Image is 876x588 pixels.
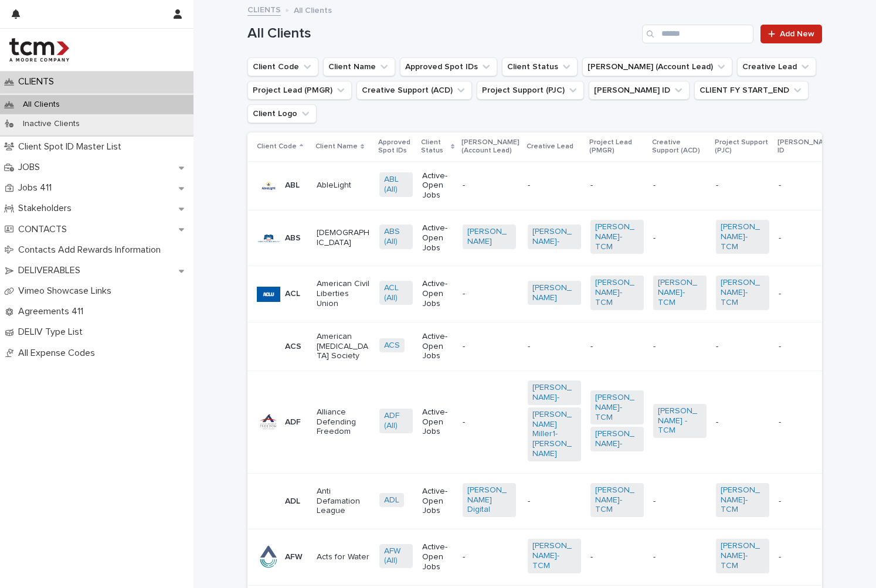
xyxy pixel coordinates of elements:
[317,228,370,248] p: [DEMOGRAPHIC_DATA]
[532,541,576,570] a: [PERSON_NAME]-TCM
[13,141,131,152] p: Client Spot ID Master List
[595,222,639,251] a: [PERSON_NAME]-TCM
[467,227,511,247] a: [PERSON_NAME]
[317,181,370,191] p: AbleLight
[13,285,121,297] p: Vimeo Showcase Links
[13,119,89,129] p: Inactive Clients
[653,342,707,352] p: -
[422,487,453,516] p: Active-Open Jobs
[422,407,453,437] p: Active-Open Jobs
[294,3,332,16] p: All Clients
[463,342,516,352] p: -
[422,542,453,572] p: Active-Open Jobs
[716,181,769,191] p: -
[779,287,783,299] p: -
[257,140,297,153] p: Client Code
[589,81,690,100] button: Neilson ID
[528,181,581,191] p: -
[652,136,708,158] p: Creative Support (ACD)
[285,417,301,427] p: ADF
[317,279,370,308] p: American Civil Liberties Union
[317,487,370,516] p: Anti Defamation League
[721,485,765,515] a: [PERSON_NAME]-TCM
[779,339,783,352] p: -
[463,289,516,299] p: -
[13,327,92,338] p: DELIV Type List
[285,497,300,507] p: ADL
[721,541,765,570] a: [PERSON_NAME]-TCM
[477,81,584,100] button: Project Support (PJC)
[13,203,81,214] p: Stakeholders
[658,278,702,307] a: [PERSON_NAME]-TCM
[13,182,61,193] p: Jobs 411
[595,485,639,515] a: [PERSON_NAME]-TCM
[317,552,370,562] p: Acts for Water
[589,136,645,158] p: Project Lead (PMGR)
[528,497,581,507] p: -
[721,222,765,251] a: [PERSON_NAME]-TCM
[463,552,516,562] p: -
[595,278,639,307] a: [PERSON_NAME]-TCM
[247,81,352,100] button: Project Lead (PMGR)
[13,244,170,256] p: Contacts Add Rewards Information
[247,25,637,42] h1: All Clients
[317,407,370,437] p: Alliance Defending Freedom
[595,393,639,422] a: [PERSON_NAME]-TCM
[642,25,753,43] input: Search
[13,224,76,235] p: CONTACTS
[715,136,770,158] p: Project Support (PJC)
[595,429,639,449] a: [PERSON_NAME]-
[777,136,836,158] p: [PERSON_NAME] ID
[422,171,453,200] p: Active-Open Jobs
[315,140,358,153] p: Client Name
[285,289,300,299] p: ACL
[527,140,573,153] p: Creative Lead
[422,223,453,253] p: Active-Open Jobs
[502,57,578,76] button: Client Status
[779,231,783,243] p: -
[285,342,301,352] p: ACS
[400,57,497,76] button: Approved Spot IDs
[13,265,90,276] p: DELIVERABLES
[384,175,408,195] a: ABL (All)
[384,341,400,351] a: ACS
[528,342,581,352] p: -
[590,181,644,191] p: -
[285,233,301,243] p: ABS
[463,181,516,191] p: -
[13,100,69,110] p: All Clients
[384,411,408,431] a: ADF (All)
[285,552,303,562] p: AFW
[532,227,576,247] a: [PERSON_NAME]-
[590,552,644,562] p: -
[716,417,769,427] p: -
[658,406,702,436] a: [PERSON_NAME] -TCM
[532,283,576,303] a: [PERSON_NAME]
[9,38,69,62] img: 4hMmSqQkux38exxPVZHQ
[384,227,408,247] a: ABS (All)
[737,57,816,76] button: Creative Lead
[582,57,732,76] button: Moore AE (Account Lead)
[779,550,783,562] p: -
[716,342,769,352] p: -
[378,136,414,158] p: Approved Spot IDs
[384,283,408,303] a: ACL (All)
[653,497,707,507] p: -
[779,415,783,427] p: -
[760,25,822,43] a: Add New
[422,279,453,308] p: Active-Open Jobs
[356,81,472,100] button: Creative Support (ACD)
[721,278,765,307] a: [PERSON_NAME]-TCM
[463,417,516,427] p: -
[247,2,281,16] a: CLIENTS
[323,57,395,76] button: Client Name
[780,30,814,38] span: Add New
[13,162,49,173] p: JOBS
[421,136,448,158] p: Client Status
[532,383,576,403] a: [PERSON_NAME]-
[532,410,576,459] a: [PERSON_NAME] Miller1-[PERSON_NAME]
[779,494,783,507] p: -
[590,342,644,352] p: -
[13,76,63,87] p: CLIENTS
[247,104,317,123] button: Client Logo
